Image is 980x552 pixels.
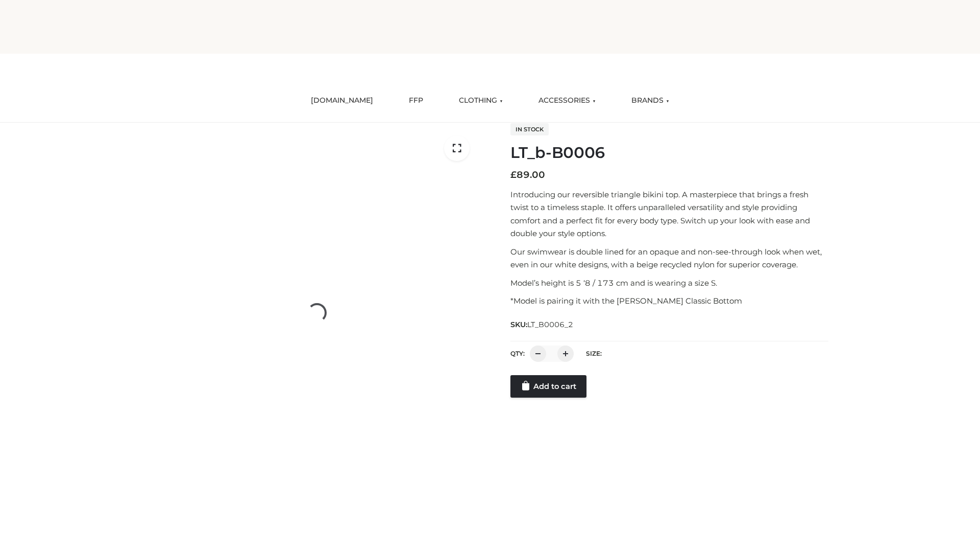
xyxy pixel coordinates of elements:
a: Add to cart [510,375,586,398]
p: *Model is pairing it with the [PERSON_NAME] Classic Bottom [510,294,828,308]
span: SKU: [510,318,574,331]
a: [DOMAIN_NAME] [303,89,381,112]
bdi: 89.00 [510,169,545,180]
span: £ [510,169,517,180]
h1: LT_b-B0006 [510,144,828,162]
a: FFP [401,89,431,112]
span: In stock [510,123,549,135]
p: Our swimwear is double lined for an opaque and non-see-through look when wet, even in our white d... [510,245,828,271]
a: ACCESSORIES [531,89,603,112]
label: Size: [586,350,602,357]
p: Model’s height is 5 ‘8 / 173 cm and is wearing a size S. [510,277,828,290]
span: LT_B0006_2 [527,320,573,329]
a: CLOTHING [451,89,510,112]
p: Introducing our reversible triangle bikini top. A masterpiece that brings a fresh twist to a time... [510,188,828,240]
label: QTY: [510,350,525,357]
a: BRANDS [624,89,677,112]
